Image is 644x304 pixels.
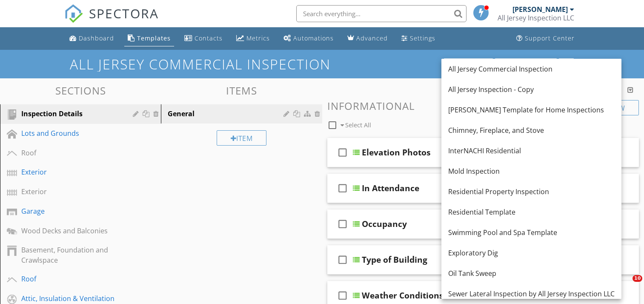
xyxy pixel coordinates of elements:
div: Inspection Details [21,109,120,119]
a: Support Center [513,31,578,46]
div: Residential Property Inspection [448,186,615,197]
div: Automations [293,34,334,42]
div: Chimney, Fireplace, and Stove [448,125,615,135]
div: Elevation Photos [362,147,431,158]
div: General [168,109,286,119]
div: Contacts [195,34,223,42]
div: Weather Conditions [362,290,444,301]
div: Metrics [246,34,270,42]
i: check_box_outline_blank [336,214,349,234]
a: Contacts [181,31,226,46]
a: Templates [124,31,174,46]
div: [PERSON_NAME] [512,5,568,14]
div: Garage [21,206,120,216]
iframe: Intercom live chat [615,275,635,295]
h3: Comments [327,85,639,96]
span: Select All [345,121,371,129]
div: All Jersey Commercial Inspection [448,64,615,74]
div: Exterior [21,167,120,177]
i: check_box_outline_blank [336,250,349,270]
h3: Items [161,85,322,96]
div: Roof [21,148,120,158]
img: The Best Home Inspection Software - Spectora [64,4,83,23]
div: In Attendance [362,183,419,193]
div: [PERSON_NAME] Template for Home Inspections [448,105,615,115]
div: Advanced [356,34,388,42]
div: Attic, Insulation & Ventilation [21,293,120,304]
div: Roof [21,274,120,284]
div: Sewer Lateral Inspection by All Jersey Inspection LLC [448,289,615,299]
div: Swimming Pool and Spa Template [448,227,615,238]
div: Templates [137,34,171,42]
div: Occupancy [362,219,407,229]
div: Dashboard [79,34,114,42]
div: Exploratory Dig [448,248,615,258]
div: Oil Tank Sweep [448,268,615,278]
a: SPECTORA [64,11,159,29]
div: Lots and Grounds [21,128,120,138]
a: Settings [398,31,439,46]
a: Advanced [344,31,391,46]
div: Support Center [525,34,575,42]
div: Item [217,130,267,146]
div: Type of Building [362,255,427,265]
div: Exterior [21,186,120,197]
i: check_box_outline_blank [336,142,349,163]
button: Template Center [495,58,557,70]
div: Settings [410,34,435,42]
a: Metrics [233,31,273,46]
div: Wood Decks and Balconies [21,226,120,236]
span: 10 [633,275,642,282]
div: Basement, Foundation and Crawlspace [21,245,120,265]
a: Dashboard [66,31,117,46]
div: All Jersey Inspection LLC [498,14,574,22]
a: Automations (Basic) [280,31,337,46]
i: check_box_outline_blank [336,178,349,198]
button: My Templates [444,58,493,70]
div: Mold Inspection [448,166,615,176]
input: Search everything... [296,5,467,22]
h1: All Jersey Commercial Inspection [70,57,574,72]
h3: Informational [327,100,639,112]
div: InterNACHI Residential [448,146,615,156]
div: Residential Template [448,207,615,217]
div: All Jersey Inspection - Copy [448,84,615,95]
span: SPECTORA [89,4,159,22]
